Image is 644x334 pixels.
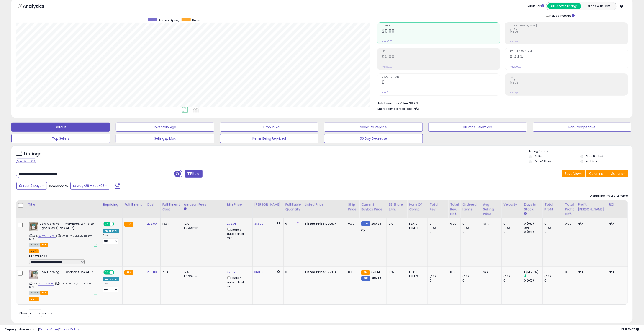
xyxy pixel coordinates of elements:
div: 3 [285,270,300,274]
span: ON [104,222,110,226]
span: Revenue [382,25,500,27]
button: Actions [608,170,628,177]
a: 208.80 [147,222,157,226]
label: Active [535,154,543,158]
div: FBM: 4 [409,226,424,230]
div: N/A [483,270,498,274]
div: 0 [504,222,522,226]
div: Disable auto adjust min [227,275,249,288]
span: Avg. Buybox Share [510,50,628,53]
div: 0% [389,222,404,226]
span: Compared to: [48,184,69,188]
small: FBA [124,222,133,227]
div: ROI [609,202,626,207]
div: Disable auto adjust min [227,227,249,240]
div: Amazon AI [103,277,119,281]
small: FBA [361,270,370,275]
div: Avg Selling Price [483,202,500,217]
div: Total Rev. Diff. [450,202,459,217]
a: 208.80 [147,270,157,274]
button: Needs to Reprice [324,123,423,132]
b: Dow Corning 111 Lubricant Box of 12 [39,270,95,276]
div: 0 [430,222,448,226]
small: (0%) [504,274,510,278]
div: 0 [504,279,522,283]
button: BB Drop in 7d [220,123,319,132]
small: (0%) [463,274,469,278]
div: Min Price [227,202,251,207]
small: (0%) [524,226,531,230]
span: Columns [589,171,604,176]
div: [PERSON_NAME] [254,202,282,207]
a: B00CB1KY8O [38,282,54,286]
img: 51Dz5kbLVFL._SL40_.jpg [29,270,38,279]
small: Prev: 0.00% [510,65,521,68]
div: N/A [609,222,624,226]
small: Prev: $0.00 [382,40,393,43]
div: 0.00 [565,270,572,274]
small: FBA [124,270,133,275]
div: Total Profit [545,202,561,212]
div: Listed Price [305,202,344,207]
h2: 0.00% [510,54,628,60]
div: 0 (0%) [524,230,543,234]
div: 1 (14.29%) [524,270,543,274]
button: Last 7 Days [16,182,47,190]
div: 0 (0%) [524,279,543,283]
div: Fulfillment [124,202,143,207]
button: Items Being Repriced [220,134,319,143]
span: Last 7 Days [23,183,41,188]
span: OFF [113,271,121,274]
span: 2025-09-11 16:07 GMT [621,327,639,331]
h5: Listings [24,151,42,157]
span: Revenue (prev) [159,18,179,22]
div: Fulfillable Quantity [285,202,301,212]
div: 0 [545,230,563,234]
div: 0 [285,222,300,226]
button: Non Competitive [533,123,631,132]
h2: $0.00 [382,54,500,60]
div: $273.14 [305,270,343,274]
b: Dow Corning 111 Molykote, White to Light Grey (Pack of 12) [39,222,95,231]
div: Include Returns [543,13,580,18]
label: Deactivated [586,154,603,158]
div: 13.61 [162,222,178,226]
div: Velocity [504,202,520,207]
img: 41YIdgpT9WL._SL40_.jpg [29,222,38,231]
div: 0.00 [565,222,572,226]
small: FBM [361,276,370,281]
a: Terms of Use [39,327,58,331]
div: FBA: 1 [409,270,424,274]
div: Ship Price [348,202,357,212]
a: 313.90 [254,222,264,226]
div: 0 [430,279,448,283]
b: Short Term Storage Fees: [378,107,413,111]
div: BB Share 24h. [389,202,405,212]
small: Prev: 0 [382,91,388,94]
span: All listings currently available for purchase on Amazon [29,291,40,295]
div: FBA: 0 [409,222,424,226]
b: Listed Price: [305,270,326,274]
div: 0.00 [450,270,457,274]
small: (0%) [545,226,551,230]
small: Days In Stock. [524,212,527,216]
span: ROI [510,76,628,78]
div: N/A [578,222,603,226]
span: 259.85 [372,222,382,226]
div: 0 [430,230,448,234]
div: Displaying 1 to 2 of 2 items [590,194,628,198]
div: 0 [545,279,563,283]
div: Current Buybox Price [361,202,385,212]
div: 7.64 [162,270,178,274]
button: Aug-28 - Sep-03 [70,182,110,190]
span: | SKU: HRP-Molykote L11150-12PK----- [29,282,91,289]
div: 12% [184,270,222,274]
small: Prev: N/A [510,40,519,43]
h2: N/A [510,29,628,35]
span: 259.87 [372,276,381,281]
button: Save View [562,170,586,177]
a: 363.90 [254,270,264,274]
div: Fulfillment Cost [162,202,180,212]
button: Columns [586,170,608,177]
span: FBA [40,243,48,247]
